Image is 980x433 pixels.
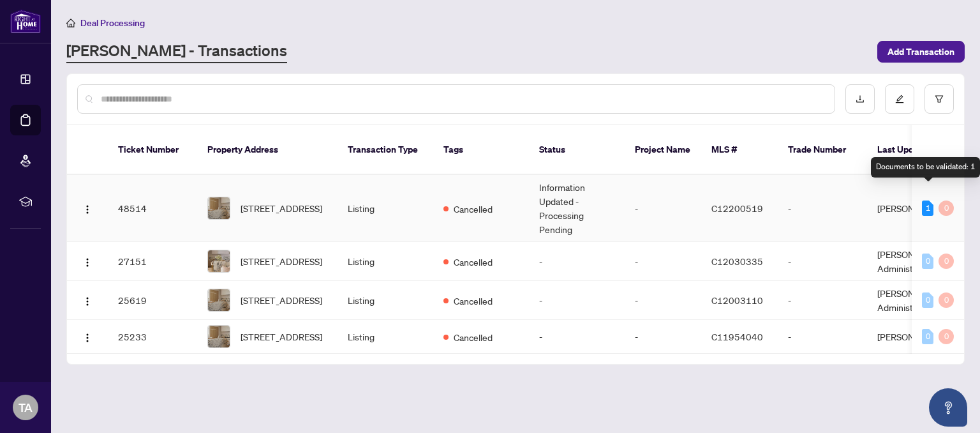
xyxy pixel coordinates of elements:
[338,320,433,354] td: Listing
[778,242,867,281] td: -
[208,250,230,272] img: thumbnail-img
[338,125,433,175] th: Transaction Type
[338,175,433,242] td: Listing
[197,125,338,175] th: Property Address
[241,330,322,344] span: [STREET_ADDRESS]
[887,42,954,62] span: Add Transaction
[82,257,93,268] img: Logo
[778,281,867,320] td: -
[867,125,963,175] th: Last Updated By
[77,290,98,310] button: Logo
[338,242,433,281] td: Listing
[939,329,954,344] div: 0
[939,201,954,216] div: 0
[924,84,954,114] button: filter
[922,201,933,216] div: 1
[108,125,197,175] th: Ticket Number
[778,320,867,354] td: -
[19,399,33,416] span: TA
[939,292,954,308] div: 0
[922,329,933,344] div: 0
[885,84,914,114] button: edit
[10,10,41,33] img: logo
[433,125,529,175] th: Tags
[856,95,865,103] span: download
[625,175,701,242] td: -
[877,41,965,63] button: Add Transaction
[778,175,867,242] td: -
[66,19,75,27] span: home
[77,251,98,271] button: Logo
[454,330,493,344] span: Cancelled
[529,175,625,242] td: Information Updated - Processing Pending
[80,17,145,29] span: Deal Processing
[108,320,197,354] td: 25233
[454,294,493,308] span: Cancelled
[867,175,963,242] td: [PERSON_NAME]
[845,84,875,114] button: download
[625,281,701,320] td: -
[208,289,230,311] img: thumbnail-img
[701,125,778,175] th: MLS #
[529,125,625,175] th: Status
[625,242,701,281] td: -
[208,197,230,219] img: thumbnail-img
[867,281,963,320] td: [PERSON_NAME] Administrator
[82,296,93,307] img: Logo
[895,95,904,103] span: edit
[241,201,322,215] span: [STREET_ADDRESS]
[241,293,322,307] span: [STREET_ADDRESS]
[711,202,763,214] span: C12200519
[867,320,963,354] td: [PERSON_NAME]
[711,294,763,306] span: C12003110
[77,326,98,347] button: Logo
[108,242,197,281] td: 27151
[82,333,93,343] img: Logo
[108,175,197,242] td: 48514
[711,255,763,267] span: C12030335
[529,242,625,281] td: -
[454,255,493,269] span: Cancelled
[867,242,963,281] td: [PERSON_NAME] Administrator
[922,254,933,269] div: 0
[108,281,197,320] td: 25619
[711,331,763,342] span: C11954040
[625,320,701,354] td: -
[529,281,625,320] td: -
[66,40,287,63] a: [PERSON_NAME] - Transactions
[529,320,625,354] td: -
[939,254,954,269] div: 0
[778,125,867,175] th: Trade Number
[338,281,433,320] td: Listing
[625,125,701,175] th: Project Name
[208,326,230,347] img: thumbnail-img
[935,95,944,103] span: filter
[241,254,322,268] span: [STREET_ADDRESS]
[454,202,493,216] span: Cancelled
[82,204,93,215] img: Logo
[922,292,933,308] div: 0
[929,388,967,427] button: Open asap
[77,198,98,218] button: Logo
[871,157,980,178] div: Documents to be validated: 1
